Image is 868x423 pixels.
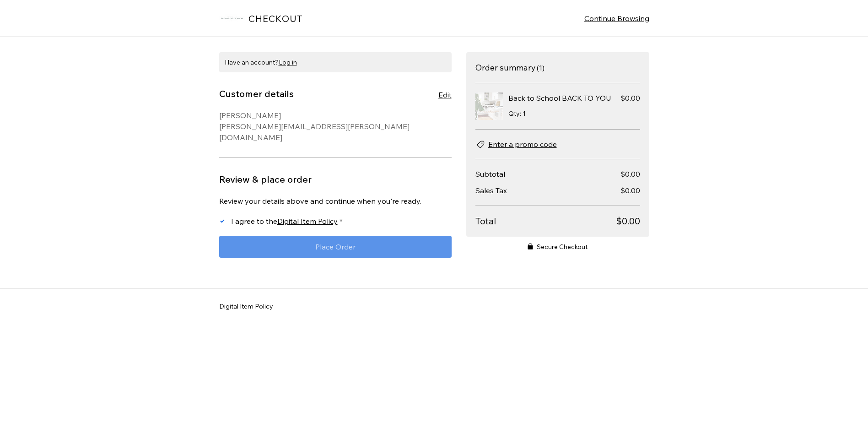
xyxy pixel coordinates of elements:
section: main content [219,52,452,273]
span: Digital Item Policy [219,303,273,309]
h1: CHECKOUT [248,13,303,24]
span: Subtotal [475,169,505,179]
div: [PERSON_NAME][EMAIL_ADDRESS][PERSON_NAME][DOMAIN_NAME] [219,121,452,143]
span: Review your details above and continue when you're ready. [219,196,421,206]
span: Price $0.00 [620,92,640,103]
h2: Customer details [219,88,294,99]
span: Qty: 1 [508,109,526,118]
img: The Organized House logo, when clicked will direct to the homepage [219,5,245,31]
img: Back to School BACK TO YOU [475,92,503,120]
button: Place Order [219,236,452,258]
span: Have an account? [225,58,297,66]
section: Total due breakdown [475,168,640,228]
div: [PERSON_NAME] [219,110,452,121]
span: I agree to the [231,217,338,226]
button: Enter a promo code [475,139,557,150]
button: Log in [279,58,297,67]
span: Sales Tax [475,186,507,195]
span: Digital Item Policy [277,217,338,226]
h2: Review & place order [219,174,312,185]
span: Secure Checkout [537,242,588,251]
span: $0.00 [620,186,640,195]
a: Continue Browsing [584,13,649,24]
span: $0.00 [616,215,640,228]
span: Total [475,215,616,228]
h2: Order summary [475,62,536,73]
span: Enter a promo code [488,139,557,150]
svg: Secure Checkout [528,243,533,249]
span: $0.00 [620,169,640,179]
button: Edit [438,89,452,100]
ul: Items [475,83,640,130]
span: Place Order [315,243,356,250]
span: Back to School BACK TO YOU [508,93,611,103]
span: Number of items 1 [537,63,545,72]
